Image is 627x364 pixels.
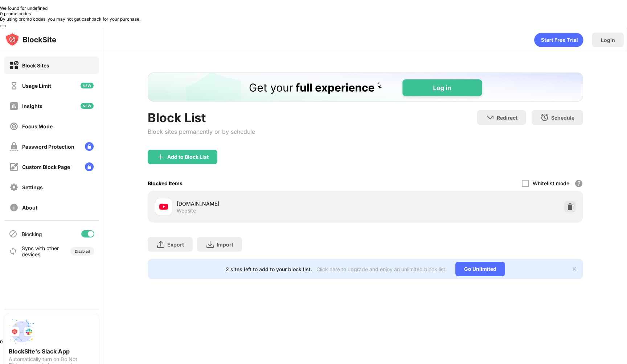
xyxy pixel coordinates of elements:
div: Settings [22,184,43,190]
div: Website [177,207,196,214]
div: Block List [148,110,255,125]
div: Redirect [497,115,517,121]
div: Import [217,241,233,248]
div: Export [167,241,184,248]
div: About [22,204,37,211]
div: BlockSite's Slack App [9,348,94,355]
img: blocking-icon.svg [9,229,17,238]
div: Go Unlimited [455,262,505,276]
div: Add to Block List [167,154,209,160]
div: Block sites permanently or by schedule [148,128,255,135]
img: push-slack.svg [9,319,35,345]
img: insights-off.svg [9,102,19,111]
div: Disabled [75,249,90,253]
div: Schedule [551,115,574,121]
img: customize-block-page-off.svg [9,162,19,171]
img: lock-menu.svg [85,142,94,151]
div: Blocking [22,231,42,237]
img: favicons [159,202,168,211]
div: Block Sites [22,62,49,69]
img: about-off.svg [9,203,19,212]
div: Usage Limit [22,83,51,89]
img: settings-off.svg [9,183,19,192]
div: Sync with other devices [22,245,59,257]
iframe: Banner [148,73,583,102]
img: time-usage-off.svg [9,81,19,90]
img: lock-menu.svg [85,162,94,171]
div: Click here to upgrade and enjoy an unlimited block list. [316,266,447,272]
img: sync-icon.svg [9,247,17,256]
div: Focus Mode [22,123,53,129]
img: new-icon.svg [81,83,94,88]
div: Whitelist mode [533,180,569,186]
div: Insights [22,103,42,109]
img: x-button.svg [571,266,577,272]
div: Blocked Items [148,180,183,186]
div: Login [601,37,615,43]
div: Password Protection [22,144,74,150]
div: [DOMAIN_NAME] [177,200,365,207]
img: new-icon.svg [81,103,94,109]
div: Custom Block Page [22,164,70,170]
img: focus-off.svg [9,122,19,131]
div: 2 sites left to add to your block list. [226,266,312,272]
img: logo-blocksite.svg [5,32,56,47]
img: block-on.svg [9,61,19,70]
img: password-protection-off.svg [9,142,19,151]
div: animation [534,33,583,47]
